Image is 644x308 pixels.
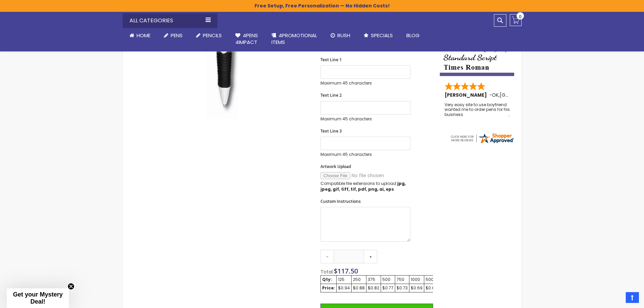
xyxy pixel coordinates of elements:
span: [PERSON_NAME] [445,92,489,98]
span: Pencils [203,32,222,39]
div: $0.82 [368,285,379,291]
div: $0.94 [338,285,350,291]
span: Text Line 3 [320,128,342,134]
button: Close teaser [68,283,74,290]
span: Home [137,32,150,39]
p: Maximum 45 characters [320,152,410,157]
span: Total: [320,268,334,275]
strong: Price: [322,285,335,291]
div: 5000 [426,277,437,282]
a: 4pens.com certificate URL [450,140,515,146]
span: Text Line 2 [320,92,342,98]
div: $0.69 [411,285,423,291]
a: Blog [400,28,426,43]
div: $0.88 [353,285,365,291]
span: 4PROMOTIONAL ITEMS [271,32,317,46]
p: Compatible file extensions to upload: [320,181,410,192]
strong: jpg, jpeg, gif, tiff, tif, pdf, png, ai, eps [320,181,406,192]
a: Home [123,28,157,43]
span: Blog [406,32,420,39]
p: Maximum 45 characters [320,116,410,122]
a: Specials [357,28,400,43]
a: 4Pens4impact [229,28,265,50]
div: 375 [368,277,379,282]
a: Pens [157,28,189,43]
div: All Categories [123,13,217,28]
div: 500 [382,277,393,282]
div: 125 [338,277,350,282]
p: Maximum 45 characters [320,80,410,86]
span: $ [334,266,358,276]
div: $0.73 [397,285,408,291]
span: Rush [337,32,350,39]
span: - , [489,92,549,98]
span: 0 [519,14,522,20]
span: 117.50 [337,266,358,276]
a: Rush [324,28,357,43]
span: [GEOGRAPHIC_DATA] [500,92,549,98]
span: Artwork Upload [320,164,351,169]
span: OK [492,92,499,98]
span: Pens [171,32,183,39]
span: Custom Instructions [320,198,361,204]
div: Very easy site to use boyfriend wanted me to order pens for his business [445,102,510,117]
span: Get your Mystery Deal! [13,291,63,305]
img: 4pens.com widget logo [450,132,515,144]
span: 4Pens 4impact [235,32,258,46]
div: 750 [397,277,408,282]
a: 0 [510,14,522,26]
a: 4PROMOTIONALITEMS [265,28,324,50]
div: Get your Mystery Deal!Close teaser [7,288,69,308]
div: 1000 [411,277,423,282]
div: $0.65 [426,285,437,291]
div: $0.77 [382,285,393,291]
div: 250 [353,277,365,282]
span: Specials [371,32,393,39]
strong: Qty: [322,277,332,282]
a: Pencils [189,28,229,43]
span: Text Line 1 [320,57,342,63]
a: + [364,250,377,263]
a: - [320,250,334,263]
